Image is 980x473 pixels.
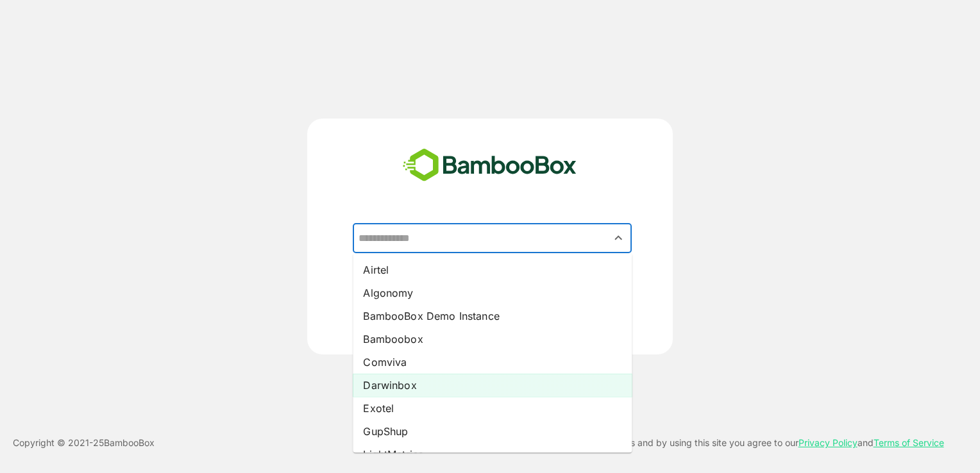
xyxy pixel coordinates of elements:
li: BambooBox Demo Instance [353,304,632,328]
li: GupShup [353,420,632,443]
li: Exotel [353,397,632,420]
a: Terms of Service [874,437,944,448]
li: Comviva [353,351,632,374]
li: LightMetrics [353,443,632,466]
a: Privacy Policy [798,437,857,448]
button: Close [610,229,627,247]
li: Algonomy [353,281,632,304]
p: Copyright © 2021- 25 BambooBox [13,435,155,451]
img: bamboobox [396,144,584,187]
li: Airtel [353,258,632,281]
li: Bamboobox [353,328,632,351]
li: Darwinbox [353,374,632,397]
p: This site uses cookies and by using this site you agree to our and [544,435,944,451]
